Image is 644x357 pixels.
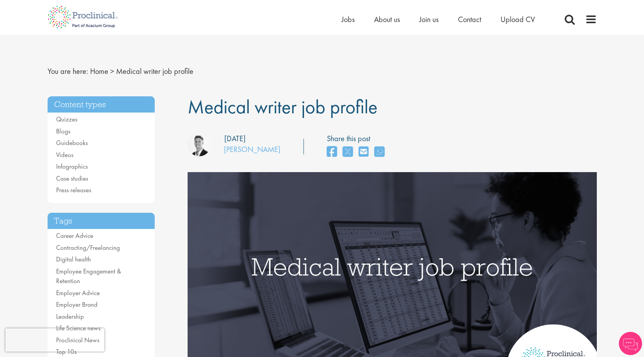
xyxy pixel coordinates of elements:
a: share on facebook [327,144,337,161]
a: Infographics [56,162,88,171]
a: Jobs [342,14,355,24]
a: Join us [419,14,439,24]
a: Contact [458,14,481,24]
a: Employee Engagement & Retention [56,267,121,285]
a: [PERSON_NAME] [224,144,280,154]
h3: Tags [48,213,155,229]
a: Employer Advice [56,289,100,297]
a: Guidebooks [56,138,88,147]
iframe: reCAPTCHA [5,328,104,352]
a: Life Science news [56,324,101,332]
a: Videos [56,150,73,159]
a: Quizzes [56,115,77,123]
a: Top 10s [56,347,77,356]
a: Leadership [56,312,84,321]
h3: Content types [48,96,155,113]
a: Blogs [56,127,70,135]
a: share on whats app [374,144,384,161]
img: Chatbot [619,332,642,355]
a: Digital health [56,255,91,263]
a: breadcrumb link [90,66,108,76]
span: Medical writer job profile [116,66,193,76]
a: Contracting/Freelancing [56,243,120,252]
img: George Watson [188,133,211,156]
a: Upload CV [501,14,535,24]
a: About us [374,14,400,24]
div: [DATE] [224,133,246,144]
span: You are here: [48,66,88,76]
a: share on twitter [343,144,353,161]
a: Employer Brand [56,300,97,309]
a: Press releases [56,186,91,194]
span: Medical writer job profile [188,94,378,119]
label: Share this post [327,133,388,144]
a: share on email [359,144,369,161]
span: > [110,66,114,76]
a: Career Advice [56,231,93,240]
a: Case studies [56,174,88,183]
